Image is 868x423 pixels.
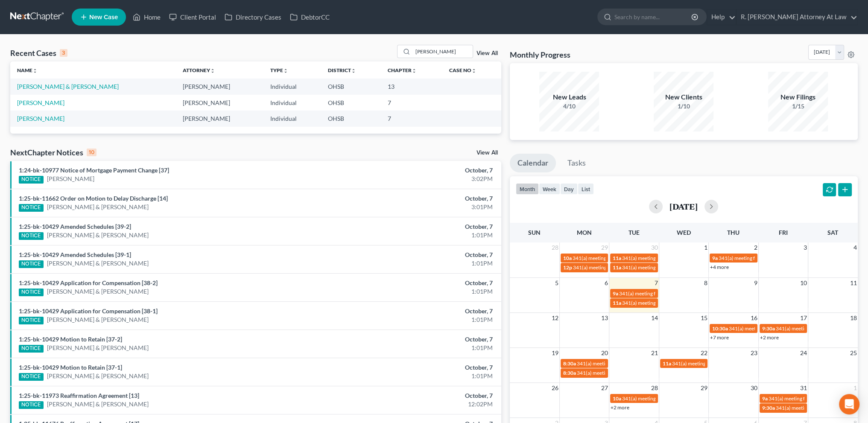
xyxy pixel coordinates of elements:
span: 24 [799,348,808,358]
button: week [539,183,560,195]
div: 1:01PM [340,287,493,296]
span: 18 [849,313,858,323]
span: 341(a) meeting for [PERSON_NAME] [776,405,858,411]
td: 13 [381,79,442,94]
span: 16 [750,313,758,323]
td: OHSB [321,79,381,94]
td: Individual [263,111,321,126]
a: [PERSON_NAME] & [PERSON_NAME] [47,400,149,408]
button: day [560,183,578,195]
span: 341(a) meeting for [PERSON_NAME] [622,255,704,261]
div: 10 [87,149,96,156]
span: 11a [613,255,621,261]
span: 11 [849,278,858,288]
div: 1/10 [654,102,713,111]
span: 17 [799,313,808,323]
span: 341(a) meeting for [PERSON_NAME] [729,325,811,332]
div: NOTICE [19,373,44,381]
span: 341(a) meeting for [PERSON_NAME] [769,395,851,402]
span: 21 [650,348,659,358]
span: 341(a) meeting for [PERSON_NAME] [672,360,754,367]
span: 4 [853,242,858,253]
div: New Filings [768,92,828,102]
div: NOTICE [19,204,44,212]
a: View All [476,150,498,156]
input: Search by name... [614,9,693,25]
td: 7 [381,95,442,111]
a: DebtorCC [286,9,334,25]
span: 10a [613,395,621,402]
div: 3 [60,49,67,57]
div: 1:01PM [340,344,493,352]
a: 1:25-bk-10429 Application for Compensation [38-2] [19,279,158,286]
td: OHSB [321,111,381,126]
span: 25 [849,348,858,358]
span: 341(a) meeting for [PERSON_NAME] & [PERSON_NAME] [577,370,704,376]
div: NOTICE [19,345,44,353]
span: 11a [613,300,621,306]
td: Individual [263,79,321,94]
i: unfold_more [32,68,38,73]
i: unfold_more [351,68,356,73]
a: +2 more [760,334,779,341]
a: [PERSON_NAME] & [PERSON_NAME] [17,83,119,90]
div: 1:01PM [340,259,493,268]
a: 1:25-bk-10429 Motion to Retain [37-1] [19,364,122,371]
a: [PERSON_NAME] & [PERSON_NAME] [47,287,149,296]
span: 22 [700,348,708,358]
div: New Leads [539,92,599,102]
div: October, 7 [340,335,493,344]
span: 20 [600,348,609,358]
span: 12p [563,264,572,271]
td: Individual [263,95,321,111]
a: +2 more [611,404,629,411]
div: October, 7 [340,391,493,400]
div: October, 7 [340,166,493,175]
span: 29 [600,242,609,253]
span: Fri [779,229,788,236]
span: 341(a) meeting for [PERSON_NAME] [719,255,801,261]
i: unfold_more [412,68,417,73]
span: 5 [554,278,559,288]
a: Help [707,9,736,25]
span: 23 [750,348,758,358]
div: October, 7 [340,279,493,287]
a: View All [476,50,498,56]
td: [PERSON_NAME] [175,111,263,126]
div: October, 7 [340,222,493,231]
span: 9:30a [762,325,775,332]
span: 19 [551,348,559,358]
a: 1:25-bk-10429 Amended Schedules [39-1] [19,251,131,258]
a: 1:25-bk-10429 Motion to Retain [37-2] [19,335,122,343]
div: Open Intercom Messenger [839,394,859,414]
div: October, 7 [340,194,493,203]
input: Search by name... [413,45,473,58]
i: unfold_more [471,68,476,73]
span: 11a [663,360,671,367]
span: 10a [563,255,572,261]
div: NOTICE [19,260,44,268]
a: Client Portal [165,9,220,25]
a: 1:25-bk-11662 Order on Motion to Delay Discharge [14] [19,195,168,202]
a: 1:24-bk-10977 Notice of Mortgage Payment Change [37] [19,166,169,174]
div: NOTICE [19,176,44,184]
td: [PERSON_NAME] [175,95,263,111]
a: [PERSON_NAME] & [PERSON_NAME] [47,315,149,324]
a: 1:25-bk-11973 Reaffirmation Agreement [13] [19,392,139,399]
span: 9a [613,290,618,297]
span: 9a [712,255,718,261]
div: 3:02PM [340,175,493,183]
span: Sun [528,229,541,236]
div: October, 7 [340,363,493,372]
a: Typeunfold_more [270,67,288,73]
span: 8:30a [563,370,576,376]
a: [PERSON_NAME] & [PERSON_NAME] [47,344,149,352]
h2: [DATE] [669,202,698,211]
span: 341(a) meeting for [PERSON_NAME] [776,325,858,332]
a: [PERSON_NAME] & [PERSON_NAME] [47,372,149,380]
span: 10:30a [712,325,728,332]
span: 10 [799,278,808,288]
div: 1:01PM [340,315,493,324]
a: Calendar [510,154,556,172]
a: Districtunfold_more [328,67,356,73]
